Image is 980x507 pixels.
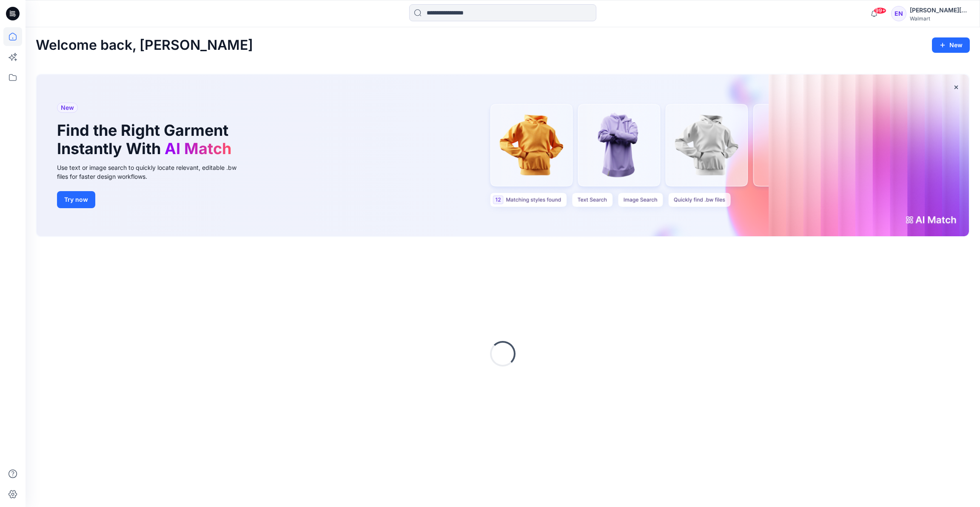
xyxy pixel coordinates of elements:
[932,37,970,53] button: New
[36,37,253,53] h2: Welcome back, [PERSON_NAME]
[910,5,969,15] div: [PERSON_NAME][DATE]
[891,6,906,21] div: EN
[165,139,231,158] span: AI Match
[61,103,74,113] span: New
[57,121,236,158] h1: Find the Right Garment Instantly With
[57,163,248,181] div: Use text or image search to quickly locate relevant, editable .bw files for faster design workflows.
[57,191,95,208] button: Try now
[874,7,886,14] span: 99+
[910,15,969,22] div: Walmart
